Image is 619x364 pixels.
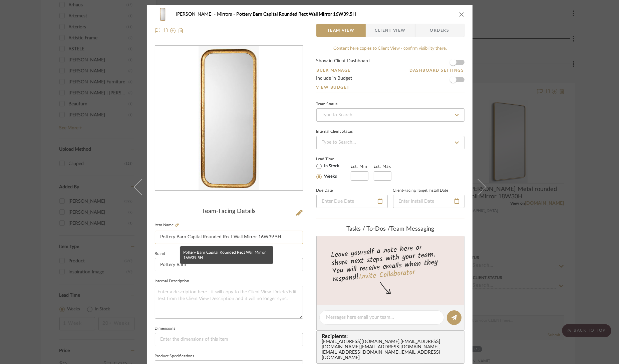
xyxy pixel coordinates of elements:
[322,333,461,339] span: Recipients:
[358,267,415,283] a: Invite Collaborator
[155,8,171,21] img: 36b5c090-e449-4b5e-a24a-10abfa4a80bd_48x40.jpg
[322,339,461,361] div: [EMAIL_ADDRESS][DOMAIN_NAME] , [EMAIL_ADDRESS][DOMAIN_NAME] , [EMAIL_ADDRESS][DOMAIN_NAME] , [EMA...
[323,174,337,180] label: Weeks
[217,12,237,17] span: Mirrors
[393,189,448,192] label: Client-Facing Target Install Date
[199,46,259,191] img: 36b5c090-e449-4b5e-a24a-10abfa4a80bd_436x436.jpg
[316,156,351,162] label: Lead Time
[409,67,465,73] button: Dashboard Settings
[393,195,465,208] input: Enter Install Date
[155,222,179,228] label: Item Name
[155,252,166,256] label: Brand
[316,136,465,149] input: Type to Search…
[316,67,351,73] button: Bulk Manage
[346,226,390,232] span: Tasks / To-Dos /
[316,162,351,181] mat-radio-group: Select item type
[323,163,340,169] label: In Stock
[316,103,338,106] div: Team Status
[155,327,176,330] label: Dimensions
[155,333,303,346] input: Enter the dimensions of this item
[423,24,457,37] span: Orders
[155,258,303,271] input: Enter Brand
[351,164,368,169] label: Est. Min
[316,45,465,52] div: Content here copies to Client View - confirm visibility there.
[458,11,465,17] button: close
[316,195,388,208] input: Enter Due Date
[316,130,353,133] div: Internal Client Status
[315,240,465,285] div: Leave yourself a note here or share next steps with your team. You will receive emails when they ...
[176,12,217,17] span: [PERSON_NAME]
[155,355,195,358] label: Product Specifications
[316,85,465,90] a: View Budget
[155,46,303,191] div: 0
[316,108,465,122] input: Type to Search…
[327,24,355,37] span: Team View
[237,12,356,17] span: Pottery Barn Capital Rounded Rect Wall Mirror 16W39.5H
[155,208,303,215] div: Team-Facing Details
[375,24,406,37] span: Client View
[316,189,333,192] label: Due Date
[155,280,190,283] label: Internal Description
[155,231,303,244] input: Enter Item Name
[316,226,465,233] div: team Messaging
[178,28,184,33] img: Remove from project
[374,164,391,169] label: Est. Max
